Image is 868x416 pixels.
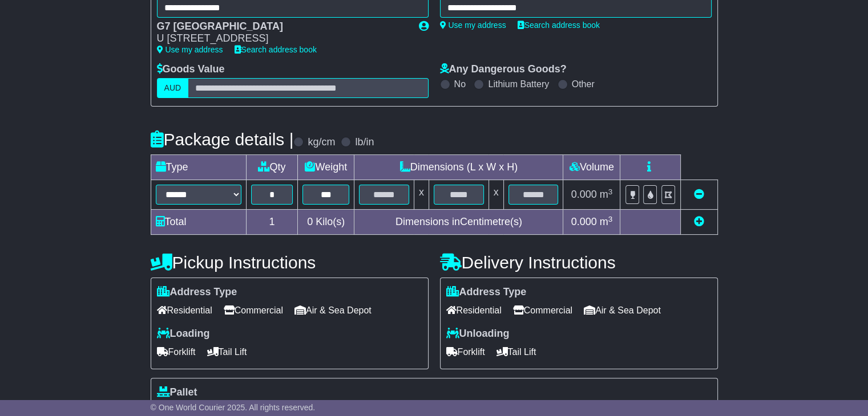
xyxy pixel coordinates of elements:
td: 1 [246,210,298,235]
label: Other [572,79,595,89]
label: Loading [157,328,210,340]
h4: Delivery Instructions [440,253,718,272]
span: 0.000 [571,189,597,200]
td: Kilo(s) [298,210,354,235]
span: Tail Lift [496,343,536,361]
td: Type [151,155,246,180]
td: Total [151,210,246,235]
label: Lithium Battery [488,79,549,89]
span: Residential [446,301,502,319]
div: G7 [GEOGRAPHIC_DATA] [157,21,407,33]
span: m [600,216,613,227]
a: Add new item [694,216,704,227]
span: Air & Sea Depot [294,301,372,319]
td: x [414,180,429,210]
label: kg/cm [308,136,335,149]
td: x [488,180,503,210]
label: AUD [157,78,189,98]
td: Weight [298,155,354,180]
label: Address Type [446,286,527,299]
a: Search address book [235,45,317,54]
td: Dimensions in Centimetre(s) [354,210,563,235]
td: Dimensions (L x W x H) [354,155,563,180]
span: Tail Lift [207,343,247,361]
span: m [600,189,613,200]
a: Search address book [518,21,600,30]
span: Commercial [513,301,572,319]
span: Forklift [157,343,196,361]
h4: Pickup Instructions [151,253,429,272]
span: Commercial [224,301,283,319]
label: Goods Value [157,63,225,76]
td: Qty [246,155,298,180]
label: Pallet [157,386,197,399]
sup: 3 [608,215,613,223]
span: 0.000 [571,216,597,227]
label: Unloading [446,328,510,340]
label: lb/in [355,136,374,149]
a: Use my address [157,45,223,54]
span: © One World Courier 2025. All rights reserved. [151,403,316,412]
div: U [STREET_ADDRESS] [157,32,407,45]
a: Use my address [440,21,506,30]
span: 0 [307,216,313,227]
h4: Package details | [151,130,294,149]
span: Air & Sea Depot [584,301,661,319]
label: No [454,79,466,89]
a: Remove this item [694,189,704,200]
span: Forklift [446,343,485,361]
label: Any Dangerous Goods? [440,63,567,76]
label: Address Type [157,286,237,299]
td: Volume [563,155,620,180]
sup: 3 [608,187,613,196]
span: Residential [157,301,212,319]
